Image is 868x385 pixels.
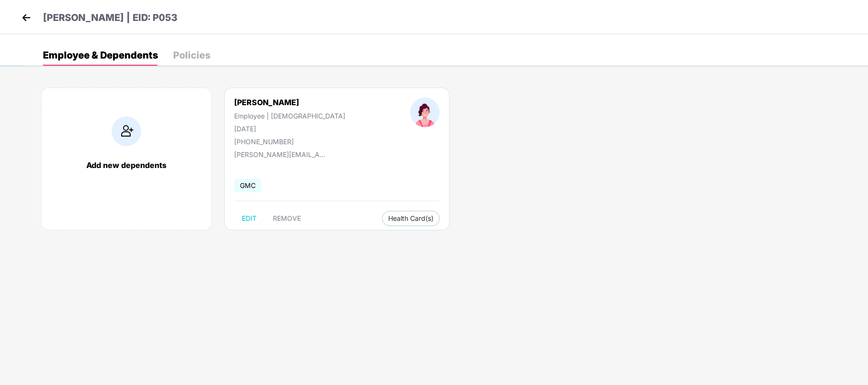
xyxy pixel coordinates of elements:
button: EDIT [234,211,264,226]
button: Health Card(s) [382,211,440,226]
p: [PERSON_NAME] | EID: P053 [43,10,177,25]
img: addIcon [112,117,141,146]
div: Add new dependents [51,160,202,170]
div: Policies [173,50,210,60]
span: REMOVE [273,215,301,222]
button: REMOVE [265,211,309,226]
div: [PERSON_NAME][EMAIL_ADDRESS][PERSON_NAME][DOMAIN_NAME] [234,150,330,158]
img: back [19,10,33,25]
div: [PERSON_NAME] [234,98,345,107]
span: Health Card(s) [388,216,434,221]
img: profileImage [410,98,440,127]
span: EDIT [242,215,257,222]
div: [PHONE_NUMBER] [234,138,345,146]
div: [DATE] [234,125,345,133]
div: Employee | [DEMOGRAPHIC_DATA] [234,112,345,120]
div: Employee & Dependents [43,50,158,60]
span: GMC [234,178,261,192]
